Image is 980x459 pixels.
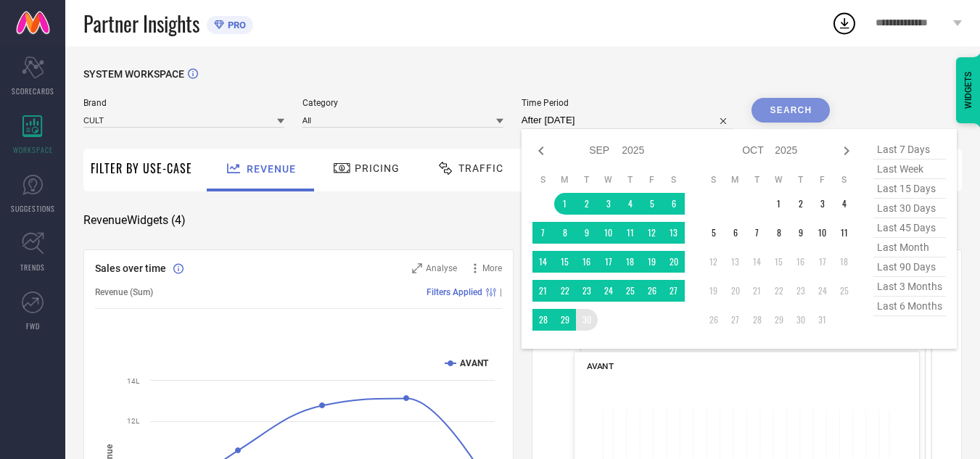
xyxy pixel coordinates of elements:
[790,309,812,331] td: Thu Oct 30 2025
[532,309,554,331] td: Sun Sep 28 2025
[873,238,946,257] span: last month
[703,280,725,302] td: Sun Oct 19 2025
[641,251,663,273] td: Fri Sep 19 2025
[746,174,768,186] th: Tuesday
[532,222,554,244] td: Sun Sep 07 2025
[873,179,946,199] span: last 15 days
[768,193,790,215] td: Wed Oct 01 2025
[554,222,576,244] td: Mon Sep 08 2025
[522,98,734,108] span: Time Period
[83,68,184,80] span: SYSTEM WORKSPACE
[576,193,598,215] td: Tue Sep 02 2025
[619,174,641,186] th: Thursday
[412,263,422,273] svg: Zoom
[576,280,598,302] td: Tue Sep 23 2025
[576,222,598,244] td: Tue Sep 09 2025
[790,222,812,244] td: Thu Oct 09 2025
[587,361,614,371] span: AVANT
[522,112,734,129] input: Select time period
[554,251,576,273] td: Mon Sep 15 2025
[460,358,489,368] text: AVANT
[500,287,502,297] span: |
[663,251,685,273] td: Sat Sep 20 2025
[663,193,685,215] td: Sat Sep 06 2025
[554,309,576,331] td: Mon Sep 29 2025
[619,280,641,302] td: Thu Sep 25 2025
[768,280,790,302] td: Wed Oct 22 2025
[790,193,812,215] td: Thu Oct 02 2025
[725,222,746,244] td: Mon Oct 06 2025
[873,277,946,297] span: last 3 months
[812,193,833,215] td: Fri Oct 03 2025
[812,174,833,186] th: Friday
[355,162,400,174] span: Pricing
[302,98,503,108] span: Category
[91,160,192,177] span: Filter By Use-Case
[554,193,576,215] td: Mon Sep 01 2025
[26,321,40,331] span: FWD
[532,142,550,160] div: Previous month
[554,280,576,302] td: Mon Sep 22 2025
[576,174,598,186] th: Tuesday
[11,203,55,214] span: SUGGESTIONS
[576,251,598,273] td: Tue Sep 16 2025
[598,251,619,273] td: Wed Sep 17 2025
[83,213,186,228] span: Revenue Widgets ( 4 )
[873,297,946,316] span: last 6 months
[95,262,166,274] span: Sales over time
[619,193,641,215] td: Thu Sep 04 2025
[838,142,855,160] div: Next month
[641,193,663,215] td: Fri Sep 05 2025
[703,174,725,186] th: Sunday
[641,222,663,244] td: Fri Sep 12 2025
[703,222,725,244] td: Sun Oct 05 2025
[812,251,833,273] td: Fri Oct 17 2025
[746,222,768,244] td: Tue Oct 07 2025
[725,174,746,186] th: Monday
[725,251,746,273] td: Mon Oct 13 2025
[619,222,641,244] td: Thu Sep 11 2025
[13,144,53,155] span: WORKSPACE
[641,174,663,186] th: Friday
[532,280,554,302] td: Sun Sep 21 2025
[873,140,946,160] span: last 7 days
[482,263,502,273] span: More
[831,10,857,36] div: Open download list
[746,280,768,302] td: Tue Oct 21 2025
[598,193,619,215] td: Wed Sep 03 2025
[833,251,855,273] td: Sat Oct 18 2025
[598,222,619,244] td: Wed Sep 10 2025
[83,9,199,38] span: Partner Insights
[95,287,153,297] span: Revenue (Sum)
[725,280,746,302] td: Mon Oct 20 2025
[833,280,855,302] td: Sat Oct 25 2025
[224,20,246,30] span: PRO
[790,174,812,186] th: Thursday
[790,251,812,273] td: Thu Oct 16 2025
[833,174,855,186] th: Saturday
[20,262,45,273] span: TRENDS
[598,280,619,302] td: Wed Sep 24 2025
[663,222,685,244] td: Sat Sep 13 2025
[873,160,946,179] span: last week
[532,174,554,186] th: Sunday
[873,199,946,218] span: last 30 days
[812,222,833,244] td: Fri Oct 10 2025
[426,263,457,273] span: Analyse
[746,309,768,331] td: Tue Oct 28 2025
[663,174,685,186] th: Saturday
[768,222,790,244] td: Wed Oct 08 2025
[427,287,482,297] span: Filters Applied
[873,218,946,238] span: last 45 days
[833,193,855,215] td: Sat Oct 04 2025
[12,86,54,96] span: SCORECARDS
[619,251,641,273] td: Thu Sep 18 2025
[703,251,725,273] td: Sun Oct 12 2025
[768,174,790,186] th: Wednesday
[458,162,503,174] span: Traffic
[532,251,554,273] td: Sun Sep 14 2025
[790,280,812,302] td: Thu Oct 23 2025
[768,251,790,273] td: Wed Oct 15 2025
[598,174,619,186] th: Wednesday
[768,309,790,331] td: Wed Oct 29 2025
